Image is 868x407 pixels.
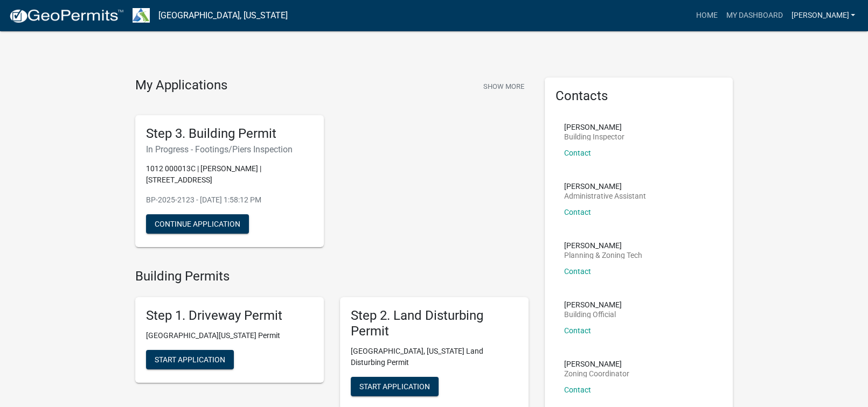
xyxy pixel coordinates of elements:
p: [PERSON_NAME] [564,360,629,368]
h5: Step 2. Land Disturbing Permit [351,308,518,339]
a: Home [691,5,721,26]
h5: Step 3. Building Permit [146,126,313,142]
button: Continue Application [146,214,249,234]
span: Start Application [155,355,225,364]
p: 1012 000013C | [PERSON_NAME] | [STREET_ADDRESS] [146,163,313,186]
a: Contact [564,385,591,394]
p: [PERSON_NAME] [564,123,624,131]
p: Building Inspector [564,133,624,141]
p: Building Official [564,311,622,318]
h5: Step 1. Driveway Permit [146,308,313,324]
p: Administrative Assistant [564,192,646,200]
a: [GEOGRAPHIC_DATA], [US_STATE] [158,6,288,25]
a: My Dashboard [721,5,787,26]
p: [GEOGRAPHIC_DATA][US_STATE] Permit [146,330,313,341]
p: [GEOGRAPHIC_DATA], [US_STATE] Land Disturbing Permit [351,346,518,368]
p: BP-2025-2123 - [DATE] 1:58:12 PM [146,194,313,206]
a: Contact [564,326,591,335]
button: Start Application [351,377,439,396]
a: Contact [564,149,591,157]
a: [PERSON_NAME] [787,5,859,26]
img: Troup County, Georgia [133,8,150,23]
p: [PERSON_NAME] [564,183,646,190]
h6: In Progress - Footings/Piers Inspection [146,144,313,155]
h5: Contacts [555,88,723,104]
a: Contact [564,208,591,216]
h4: My Applications [135,78,227,94]
p: Zoning Coordinator [564,370,629,377]
h4: Building Permits [135,269,529,284]
p: [PERSON_NAME] [564,301,622,308]
span: Start Application [359,382,430,390]
p: [PERSON_NAME] [564,242,642,249]
a: Contact [564,267,591,276]
button: Show More [479,78,529,95]
button: Start Application [146,350,234,369]
p: Planning & Zoning Tech [564,251,642,259]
